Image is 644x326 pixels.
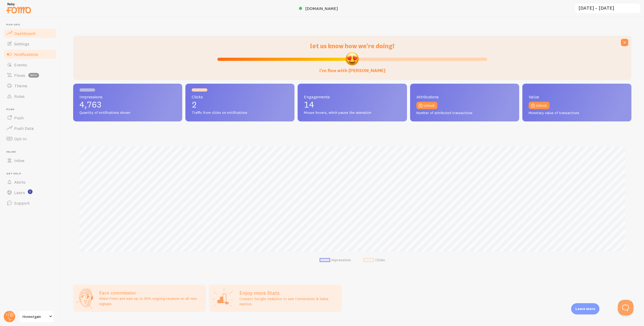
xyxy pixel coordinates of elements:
[304,110,400,115] span: Mouse hovers, which pause the animation
[304,100,400,109] p: 14
[416,102,437,109] a: Unlock
[6,23,57,26] span: Pop-ups
[416,95,513,99] span: Attributions
[14,136,26,141] span: Opt-In
[239,290,339,296] h2: Enjoy more Stats
[239,296,339,307] p: Connect Google Analytics to see Conversions & Sales metrics
[3,39,57,49] a: Settings
[209,285,342,312] a: Enjoy more Stats Connect Google Analytics to see Conversions & Sales metrics
[14,41,29,46] span: Settings
[3,187,57,198] a: Learn
[79,100,176,109] p: 4,763
[14,31,35,36] span: Dashboard
[3,198,57,208] a: Support
[3,123,57,133] a: Push Data
[3,49,57,60] a: Notifications
[14,52,38,57] span: Notifications
[6,150,57,154] span: Inline
[14,179,25,185] span: Alerts
[212,288,233,309] img: Google Analytics
[14,115,24,120] span: Push
[3,81,57,91] a: Theme
[28,189,33,194] svg: <p>Watch New Feature Tutorials!</p>
[14,158,24,163] span: Inline
[319,62,385,74] label: i'm fine with [PERSON_NAME]
[14,73,25,78] span: Flows
[6,108,57,111] span: Push
[14,62,27,67] span: Events
[79,95,176,99] span: Impressions
[14,94,25,99] span: Rules
[3,60,57,70] a: Events
[363,258,385,263] li: Clicks
[3,28,57,39] a: Dashboard
[3,155,57,166] a: Inline
[575,306,595,311] p: Learn more
[320,258,351,263] li: Impressions
[3,133,57,144] a: Opt-In
[19,310,54,323] a: Honestgain
[304,95,400,99] span: Engagements
[99,290,203,296] h3: Earn commission
[416,111,513,115] span: Number of attributed transactions
[6,1,32,15] img: fomo-relay-logo-orange.svg
[14,200,30,206] span: Support
[3,113,57,123] a: Push
[529,95,625,99] span: Value
[345,52,359,66] img: emoji.png
[14,83,27,88] span: Theme
[99,296,203,306] p: Share Fomo and earn up to 25% ongoing revenue on all new signups
[310,42,394,50] span: let us know how we're doing!
[3,91,57,101] a: Rules
[3,70,57,81] a: Flows beta
[618,300,634,316] iframe: Help Scout Beacon - Open
[28,73,39,78] span: beta
[14,126,34,131] span: Push Data
[192,95,288,99] span: Clicks
[192,110,288,115] span: Traffic from clicks on notifications
[79,110,176,115] span: Quantity of notifications shown
[192,100,288,109] p: 2
[529,102,550,109] a: Unlock
[14,190,25,195] span: Learn
[571,303,599,314] div: Learn more
[3,177,57,187] a: Alerts
[23,313,47,320] span: Honestgain
[6,172,57,175] span: Get Help
[529,111,625,115] span: Monetary value of transactions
